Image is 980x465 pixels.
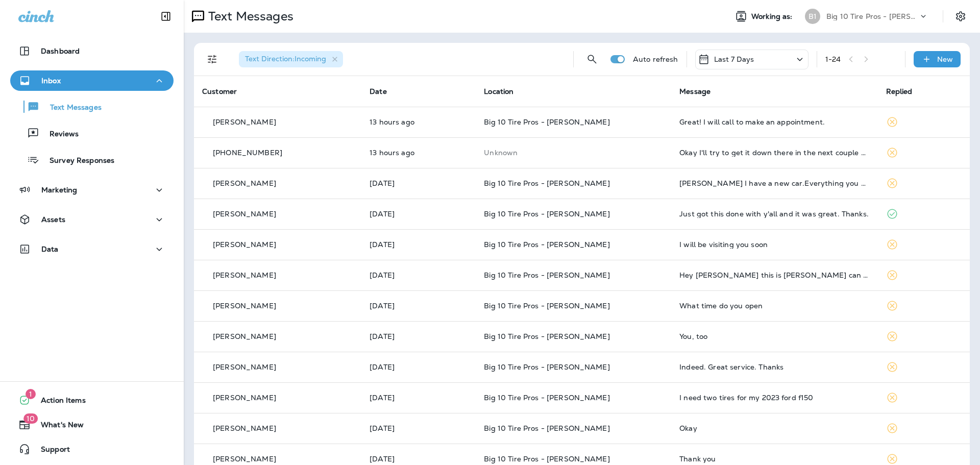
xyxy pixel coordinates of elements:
[370,149,468,157] p: Sep 16, 2025 05:07 PM
[484,271,609,280] span: Big 10 Tire Pros - [PERSON_NAME]
[41,47,80,55] p: Dashboard
[484,87,513,96] span: Location
[213,424,276,432] p: [PERSON_NAME]
[679,394,869,402] div: I need two tires for my 2023 ford f150
[679,424,869,432] div: Okay
[370,332,468,340] p: Sep 12, 2025 08:34 PM
[937,55,953,63] p: New
[39,130,79,139] p: Reviews
[370,394,468,402] p: Sep 12, 2025 03:30 PM
[679,87,710,96] span: Message
[10,41,174,61] button: Dashboard
[679,149,869,157] div: Okay I'll try to get it down there in the next couple of days. It's leaking pretty slowly.
[23,413,38,424] span: 10
[582,49,602,69] button: Search Messages
[484,332,609,341] span: Big 10 Tire Pros - [PERSON_NAME]
[31,445,70,457] span: Support
[31,421,84,433] span: What's New
[484,240,609,249] span: Big 10 Tire Pros - [PERSON_NAME]
[213,455,276,463] p: [PERSON_NAME]
[951,7,970,26] button: Settings
[10,209,174,230] button: Assets
[370,118,468,126] p: Sep 16, 2025 05:08 PM
[10,180,174,200] button: Marketing
[805,9,820,24] div: B1
[633,55,678,63] p: Auto refresh
[370,271,468,279] p: Sep 13, 2025 06:54 AM
[213,210,276,218] p: [PERSON_NAME]
[370,87,387,96] span: Date
[10,414,174,435] button: 10What's New
[40,103,102,113] p: Text Messages
[679,118,869,126] div: Great! I will call to make an appointment.
[484,209,609,218] span: Big 10 Tire Pros - [PERSON_NAME]
[826,12,918,20] p: Big 10 Tire Pros - [PERSON_NAME]
[31,396,86,408] span: Action Items
[714,55,754,63] p: Last 7 Days
[213,332,276,340] p: [PERSON_NAME]
[679,302,869,310] div: What time do you open
[370,424,468,432] p: Sep 12, 2025 01:09 PM
[204,9,293,24] p: Text Messages
[213,394,276,402] p: [PERSON_NAME]
[152,6,180,27] button: Collapse Sidebar
[679,210,869,218] div: Just got this done with y'all and it was great. Thanks.
[679,240,869,249] div: I will be visiting you soon
[484,454,609,463] span: Big 10 Tire Pros - [PERSON_NAME]
[370,179,468,187] p: Sep 15, 2025 01:56 PM
[202,87,237,96] span: Customer
[239,51,343,67] div: Text Direction:Incoming
[679,179,869,187] div: Monica I have a new car.Everything you mention I get that free up to so many miles on the car
[213,240,276,249] p: [PERSON_NAME]
[484,393,609,402] span: Big 10 Tire Pros - [PERSON_NAME]
[39,156,114,166] p: Survey Responses
[10,123,174,144] button: Reviews
[41,245,59,253] p: Data
[213,302,276,310] p: [PERSON_NAME]
[10,239,174,259] button: Data
[10,149,174,170] button: Survey Responses
[245,54,326,63] span: Text Direction : Incoming
[679,332,869,340] div: You, too
[10,439,174,459] button: Support
[41,186,77,194] p: Marketing
[41,215,65,224] p: Assets
[484,149,663,157] p: This customer does not have a last location and the phone number they messaged is not assigned to...
[825,55,841,63] div: 1 - 24
[10,96,174,117] button: Text Messages
[213,118,276,126] p: [PERSON_NAME]
[41,77,61,85] p: Inbox
[10,390,174,410] button: 1Action Items
[213,363,276,371] p: [PERSON_NAME]
[679,363,869,371] div: Indeed. Great service. Thanks
[679,271,869,279] div: Hey Monica this is Lee can you call me asap
[213,271,276,279] p: [PERSON_NAME]
[484,301,609,310] span: Big 10 Tire Pros - [PERSON_NAME]
[370,455,468,463] p: Sep 12, 2025 08:36 AM
[484,179,609,188] span: Big 10 Tire Pros - [PERSON_NAME]
[370,363,468,371] p: Sep 12, 2025 04:03 PM
[484,362,609,372] span: Big 10 Tire Pros - [PERSON_NAME]
[202,49,223,69] button: Filters
[213,149,282,157] p: [PHONE_NUMBER]
[370,302,468,310] p: Sep 13, 2025 06:49 AM
[679,455,869,463] div: Thank you
[370,210,468,218] p: Sep 15, 2025 09:03 AM
[213,179,276,187] p: [PERSON_NAME]
[10,70,174,91] button: Inbox
[886,87,913,96] span: Replied
[484,117,609,127] span: Big 10 Tire Pros - [PERSON_NAME]
[370,240,468,249] p: Sep 13, 2025 05:21 PM
[751,12,795,21] span: Working as:
[484,424,609,433] span: Big 10 Tire Pros - [PERSON_NAME]
[26,389,36,399] span: 1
